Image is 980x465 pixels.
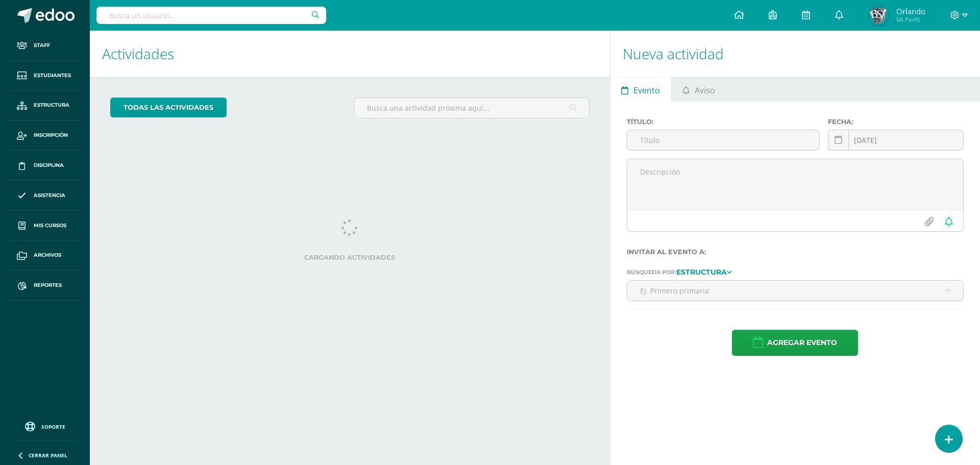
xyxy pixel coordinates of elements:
input: Ej. Primero primaria [627,281,963,301]
span: Mis cursos [34,222,66,230]
h1: Actividades [102,31,598,77]
label: Título: [627,118,820,126]
span: Agregar evento [767,330,837,355]
a: Mis cursos [8,211,82,241]
a: Evento [610,77,671,102]
span: Reportes [34,281,62,289]
label: Cargando actividades [110,254,590,261]
input: Fecha de entrega [828,130,963,150]
input: Busca una actividad próxima aquí... [354,98,589,118]
a: Estructura [8,91,82,121]
span: Cerrar panel [29,452,67,459]
span: Estructura [34,101,69,109]
span: Orlando [896,6,925,16]
img: d5c8d16448259731d9230e5ecd375886.png [868,5,889,26]
input: Título [627,130,820,150]
span: Mi Perfil [896,15,925,24]
a: Estructura [676,268,732,275]
a: Aviso [672,77,726,102]
span: Estudiantes [34,71,71,80]
a: Inscripción [8,120,82,151]
span: Staff [34,41,50,50]
span: Disciplina [34,161,64,169]
span: Búsqueda por: [627,268,676,276]
a: Estudiantes [8,61,82,91]
a: Reportes [8,271,82,301]
span: Inscripción [34,131,68,139]
span: Aviso [695,78,715,103]
a: todas las Actividades [110,97,227,117]
a: Disciplina [8,151,82,181]
span: Evento [633,78,660,103]
strong: Estructura [676,267,727,277]
span: Archivos [34,251,61,259]
a: Soporte [12,419,78,433]
span: Asistencia [34,191,65,200]
a: Archivos [8,240,82,271]
button: Agregar evento [732,330,858,356]
a: Asistencia [8,181,82,211]
label: Fecha: [828,118,964,126]
label: Invitar al evento a: [627,248,964,256]
span: Soporte [41,423,65,430]
a: Staff [8,31,82,61]
h1: Nueva actividad [623,31,968,77]
input: Busca un usuario... [96,7,326,24]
